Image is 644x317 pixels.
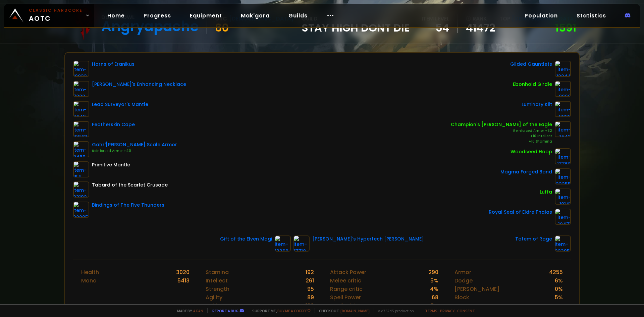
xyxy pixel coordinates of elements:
img: item-19141 [555,189,571,205]
img: item-22095 [73,202,89,218]
small: Classic Hardcore [29,7,83,13]
div: Horns of Eranikus [92,61,135,68]
div: Reinforced Armor +32 [451,128,552,134]
div: Luffa [540,189,552,196]
a: a fan [193,308,203,313]
div: Spirit [206,302,220,310]
img: item-22255 [555,168,571,184]
div: Gahz'[PERSON_NAME] Scale Armor [92,141,177,148]
a: Statistics [571,9,611,22]
div: 5 % [555,293,563,302]
a: Terms [425,308,437,313]
div: 4 % [430,285,438,293]
div: 3020 [176,268,190,276]
div: Block [454,293,469,302]
div: Royal Seal of Eldre'Thalas [489,209,552,216]
div: Bindings of The Five Thunders [92,202,164,209]
img: item-7542 [555,121,571,137]
img: item-18471 [555,209,571,225]
span: Support me, [248,308,311,313]
div: Ebonhold Girdle [513,81,552,88]
div: Armor [454,268,471,276]
a: Home [102,9,130,22]
a: Buy me a coffee [277,308,311,313]
div: 5413 [177,276,190,285]
img: item-13244 [555,61,571,77]
div: 7 % [430,302,438,310]
a: Equipment [184,9,227,22]
a: Consent [457,308,475,313]
img: item-11842 [73,101,89,117]
div: Stamina [206,268,229,276]
div: Primitive Mantle [92,161,130,168]
img: item-10843 [73,121,89,137]
a: Report a bug [212,308,238,313]
img: item-22395 [555,235,571,252]
div: +10 Intellect [451,134,552,139]
a: Guilds [283,9,313,22]
div: 54 [422,23,449,33]
img: item-154 [73,161,89,177]
div: Woodseed Hoop [511,148,552,155]
span: v. d752d5 - production [374,308,414,313]
div: [PERSON_NAME]'s Hypertech [PERSON_NAME] [312,235,424,243]
a: [DOMAIN_NAME] [340,308,370,313]
div: Reinforced Armor +40 [92,148,177,154]
div: 89 [307,293,314,302]
img: item-17768 [555,148,571,164]
a: Population [519,9,563,22]
img: item-10833 [73,61,89,77]
a: 41472 [466,23,495,33]
div: Champion's [PERSON_NAME] of the Eagle [451,121,552,128]
img: item-11823 [555,101,571,117]
div: Attack Power [330,268,366,276]
div: Lead Surveyor's Mantle [92,101,148,108]
img: item-8268 [555,81,571,97]
img: item-13360 [275,235,291,252]
div: +10 Stamina [451,139,552,144]
div: 0 % [555,285,563,293]
img: item-7888 [73,81,89,97]
img: item-17718 [293,235,310,252]
div: Spell Power [330,293,361,302]
div: 68 [432,293,438,302]
div: 4255 [549,268,563,276]
div: Strength [206,285,229,293]
div: Range critic [330,285,363,293]
div: Angryapache [101,21,199,32]
img: item-9469 [73,141,89,157]
div: [PERSON_NAME]'s Enhancing Necklace [92,81,186,88]
div: 6 % [555,276,563,285]
a: Mak'gora [235,9,275,22]
div: Intellect [206,276,228,285]
div: Luminary Kilt [522,101,552,108]
span: Checkout [315,308,370,313]
div: Gift of the Elven Magi [220,235,272,243]
div: 290 [428,268,438,276]
div: Featherskin Cape [92,121,135,128]
div: Tabard of the Scarlet Crusade [92,181,168,189]
div: Totem of Rage [515,235,552,243]
div: Agility [206,293,222,302]
span: AOTC [29,7,83,23]
span: Stay High Dont Die [302,23,410,33]
span: Made by [173,308,203,313]
a: Progress [138,9,176,22]
div: 5 % [430,276,438,285]
div: 261 [306,276,314,285]
div: [PERSON_NAME] [454,285,499,293]
div: 95 [307,285,314,293]
div: 192 [306,268,314,276]
img: item-23192 [73,181,89,198]
a: Classic HardcoreAOTC [4,4,94,27]
div: Health [81,268,99,276]
div: Spell critic [330,302,358,310]
div: Dodge [454,276,473,285]
div: Mana [81,276,97,285]
div: Magma Forged Band [500,168,552,175]
div: guild [302,14,410,33]
a: Privacy [440,308,454,313]
div: Melee critic [330,276,361,285]
div: Gilded Gauntlets [510,61,552,68]
div: 193 [306,302,314,310]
